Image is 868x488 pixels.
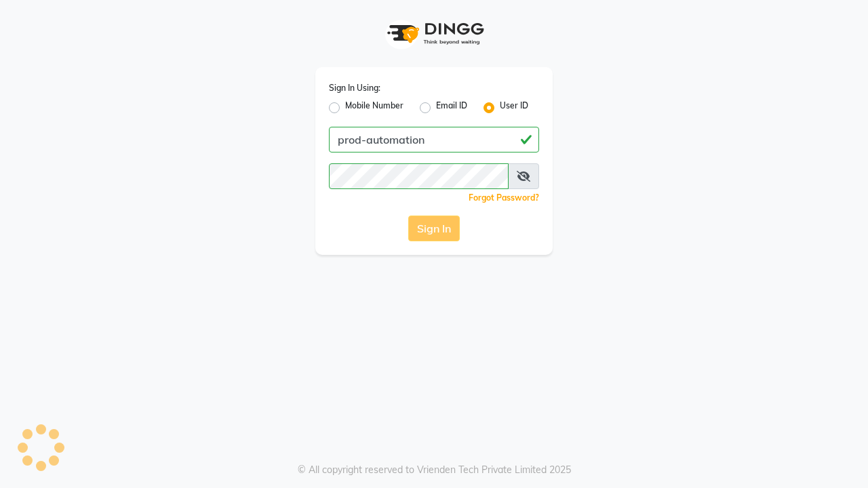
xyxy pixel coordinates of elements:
[436,100,467,116] label: Email ID
[345,100,403,116] label: Mobile Number
[329,163,509,189] input: Username
[469,192,539,203] a: Forgot Password?
[500,100,528,116] label: User ID
[329,127,539,152] input: Username
[329,82,380,94] label: Sign In Using:
[380,14,488,54] img: logo1.svg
